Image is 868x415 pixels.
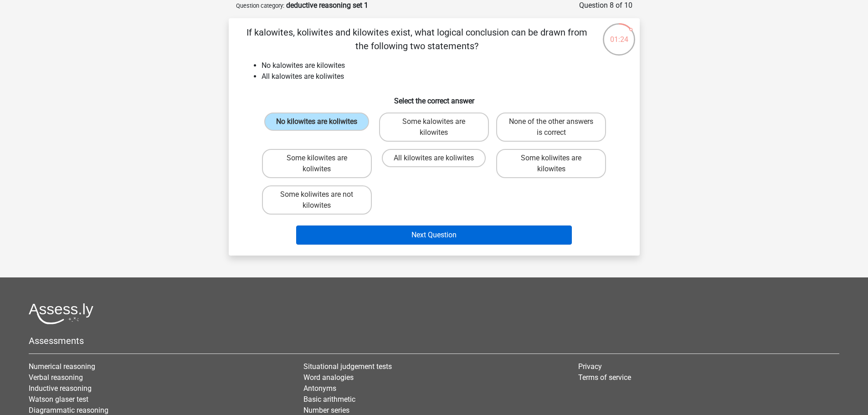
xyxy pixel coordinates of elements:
li: All kalowites are koliwites [262,71,625,82]
a: Verbal reasoning [29,373,83,382]
a: Watson glaser test [29,395,88,404]
label: Some kalowites are kilowites [379,113,489,142]
a: Diagrammatic reasoning [29,406,108,415]
label: Some kilowites are koliwites [262,149,372,178]
label: No kilowites are koliwites [264,113,369,131]
a: Numerical reasoning [29,362,95,371]
a: Word analogies [303,373,354,382]
label: None of the other answers is correct [496,113,606,142]
a: Antonyms [303,384,336,393]
img: Assessly logo [29,303,93,324]
li: No kalowites are kilowites [262,60,625,71]
a: Terms of service [578,373,631,382]
h6: Select the correct answer [243,89,625,105]
p: If kalowites, koliwites and kilowites exist, what logical conclusion can be drawn from the follow... [243,26,591,53]
label: Some koliwites are not kilowites [262,185,372,215]
button: Next Question [296,225,572,245]
label: All kilowites are koliwites [382,149,486,167]
label: Some koliwites are kilowites [496,149,606,178]
a: Inductive reasoning [29,384,92,393]
a: Basic arithmetic [303,395,355,404]
div: 01:24 [602,22,636,45]
h5: Assessments [29,335,839,346]
strong: deductive reasoning set 1 [286,1,368,10]
a: Number series [303,406,349,415]
small: Question category: [236,2,284,9]
a: Privacy [578,362,602,371]
a: Situational judgement tests [303,362,392,371]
